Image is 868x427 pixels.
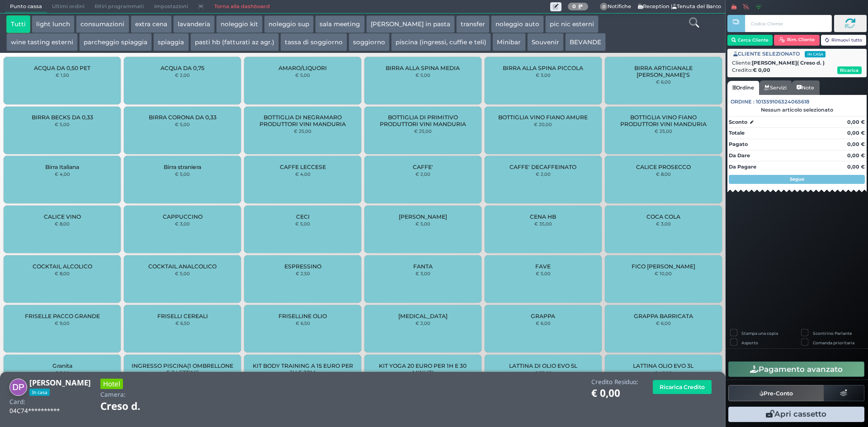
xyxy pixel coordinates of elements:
small: € 25,00 [414,128,432,134]
span: CAPPUCCINO [163,213,203,220]
button: soggiorno [349,33,390,51]
span: CAFFE' [413,164,433,170]
span: BIRRA ARTIGIANALE [PERSON_NAME]'S [612,65,714,78]
button: Souvenir [527,33,564,51]
small: € 3,00 [175,221,190,226]
h1: Creso d. [100,401,165,412]
button: Ricarica Credito [653,380,712,394]
span: BOTTIGLIA VINO FIANO AMURE [498,114,588,121]
small: € 5,00 [536,271,551,276]
button: Minibar [492,33,525,51]
span: Ultimi ordini [47,0,90,13]
label: Scontrino Parlante [813,330,852,336]
strong: Segue [790,176,804,182]
small: € 5,00 [295,221,310,226]
small: € 4,00 [295,171,311,177]
strong: 0,00 € [847,130,865,136]
span: FICO [PERSON_NAME] [632,263,695,270]
button: noleggio sup [264,15,314,33]
span: KIT BODY TRAINING A 15 EURO PER 1H E 30M [252,362,354,376]
span: COCKTAIL ANALCOLICO [148,263,217,270]
small: € 5,00 [175,271,190,276]
small: € 25,00 [655,128,672,134]
span: GRAPPA [531,313,555,319]
label: Stampa una copia [741,330,778,336]
label: Asporto [741,340,758,346]
span: [MEDICAL_DATA] [398,313,448,319]
button: spiaggia [153,33,189,51]
span: FRISELLE PACCO GRANDE [25,313,100,319]
button: light lunch [32,15,75,33]
span: COCKTAIL ALCOLICO [33,263,92,270]
span: ACQUA DA 0,50 PET [34,65,90,71]
button: sala meeting [315,15,364,33]
span: BIRRA ALLA SPINA MEDIA [386,65,460,71]
button: Rimuovi tutto [821,35,867,46]
small: € 75,00 [534,370,552,375]
span: In casa [805,51,826,57]
button: Rim. Cliente [774,35,820,46]
img: david pierre beuselinck [9,379,27,396]
strong: Da Dare [729,152,750,159]
span: Birra Italiana [45,164,79,170]
span: ACQUA DA 0,75 [160,65,204,71]
button: Pre-Conto [728,385,824,401]
span: Impostazioni [149,0,193,13]
a: Servizi [759,80,792,95]
small: € 3,00 [55,370,70,375]
small: € 25,00 [294,128,311,134]
button: transfer [456,15,490,33]
strong: Pagato [729,141,748,147]
small: € 5,00 [295,72,310,78]
span: BIRRA CORONA DA 0,33 [149,114,217,121]
span: CAFFE' DECAFFEINATO [509,164,576,170]
button: Apri cassetto [728,407,864,422]
span: COCA COLA [646,213,680,220]
strong: 0,00 € [847,152,865,159]
h3: Hotel [100,379,123,389]
span: FAVE [535,263,551,270]
button: wine tasting esterni [6,33,78,51]
span: BIRRA ALLA SPINA PICCOLA [503,65,583,71]
button: parcheggio spiaggia [79,33,152,51]
div: Nessun articolo selezionato [727,107,867,113]
small: € 5,00 [175,171,190,177]
small: € 10,00 [655,271,672,276]
span: BIRRA BECKS DA 0,33 [32,114,93,121]
span: 0 [600,3,608,11]
span: CENA HB [530,213,556,220]
span: FRISELLINE OLIO [278,313,327,319]
label: Comanda prioritaria [813,340,854,346]
b: [PERSON_NAME] [29,377,91,388]
span: LATTINA OLIO EVO 3L [633,362,693,369]
div: Cliente: [732,59,862,67]
a: Note [792,80,819,95]
small: € 5,00 [415,72,430,78]
button: Ricarica [837,66,862,74]
small: € 9,00 [55,320,70,326]
button: piscina (ingressi, cuffie e teli) [391,33,491,51]
small: € 3,00 [536,72,551,78]
div: Credito: [732,66,862,74]
span: In casa [29,389,50,396]
span: Birra straniera [164,164,201,170]
button: Tutti [6,15,30,33]
span: 101359106324065618 [756,98,809,106]
button: tassa di soggiorno [280,33,347,51]
span: CAFFE LECCESE [280,164,326,170]
span: FANTA [413,263,433,270]
button: noleggio auto [491,15,544,33]
small: € 4,00 [55,171,70,177]
button: consumazioni [76,15,129,33]
span: FRISELLI CEREALI [157,313,208,319]
span: ( Creso d. ) [797,59,825,67]
small: € 6,00 [656,320,671,326]
span: GRAPPA BARRICATA [634,313,693,319]
span: INGRESSO PISCINA(1 OMBRELLONE E 2 LETTINI) [132,362,233,376]
span: BOTTIGLIA DI NEGRAMARO PRODUTTORI VINI MANDURIA [252,114,354,127]
input: Codice Cliente [745,15,831,32]
a: Ordine [727,81,759,95]
small: € 2,00 [175,72,190,78]
span: CECI [296,213,310,220]
strong: € 0,00 [753,67,770,73]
